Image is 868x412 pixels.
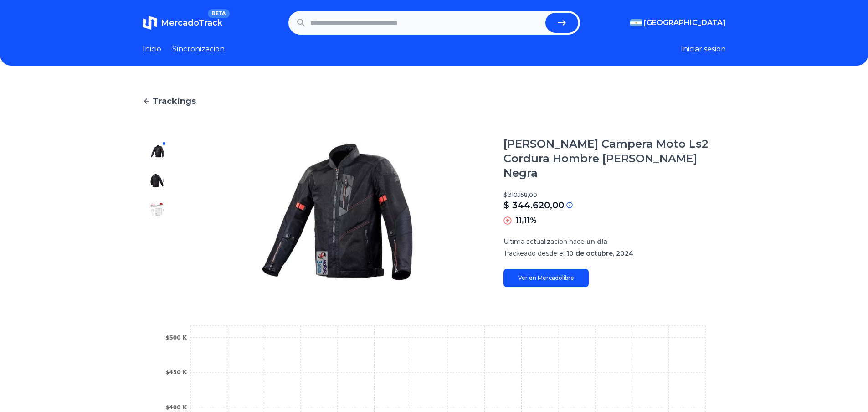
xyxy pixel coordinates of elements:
a: MercadoTrackBETA [143,15,222,30]
h1: [PERSON_NAME] Campera Moto Ls2 Cordura Hombre [PERSON_NAME] Negra [503,137,726,180]
span: Ultima actualizacion hace [503,237,585,246]
img: Jm Núñez Campera Moto Ls2 Cordura Hombre Alba Verano Negra [150,173,164,188]
tspan: $450 K [165,369,187,376]
span: [GEOGRAPHIC_DATA] [644,17,726,28]
span: MercadoTrack [161,18,222,28]
span: Trackeado desde el [503,249,565,257]
button: [GEOGRAPHIC_DATA] [630,17,726,28]
tspan: $500 K [165,335,187,341]
span: Trackings [153,95,196,108]
img: MercadoTrack [143,15,157,30]
p: $ 344.620,00 [503,199,564,211]
img: Jm Núñez Campera Moto Ls2 Cordura Hombre Alba Verano Negra [150,144,164,159]
a: Sincronizacion [172,44,225,55]
tspan: $400 K [165,404,187,411]
button: Iniciar sesion [681,44,726,55]
img: Jm Núñez Campera Moto Ls2 Cordura Hombre Alba Verano Negra [190,137,485,287]
p: $ 310.158,00 [503,191,726,199]
span: un día [586,237,607,246]
span: 10 de octubre, 2024 [566,249,633,257]
a: Trackings [143,95,726,108]
p: 11,11% [515,215,537,226]
a: Inicio [143,44,161,55]
a: Ver en Mercadolibre [503,269,589,287]
img: Jm Núñez Campera Moto Ls2 Cordura Hombre Alba Verano Negra [150,202,164,217]
span: BETA [208,9,229,18]
img: Argentina [630,19,642,26]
